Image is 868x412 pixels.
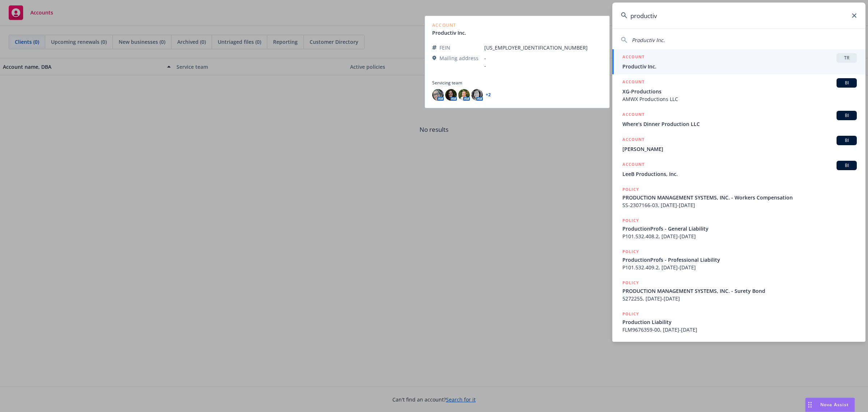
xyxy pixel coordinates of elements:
span: P101.532.409.2, [DATE]-[DATE] [622,264,857,271]
span: 5272255, [DATE]-[DATE] [622,295,857,302]
h5: POLICY [622,310,639,318]
span: BI [839,80,854,86]
span: ProductionProfs - General Liability [622,225,857,232]
a: ACCOUNTBIWhere’s Dinner Production LLC [612,107,865,132]
span: FLM9676359-00, [DATE]-[DATE] [622,326,857,333]
span: BI [839,162,854,169]
span: PRODUCTION MANAGEMENT SYSTEMS, INC. - Workers Compensation [622,194,857,201]
span: LeeB Productions, Inc. [622,170,857,178]
h5: ACCOUNT [622,78,644,87]
a: ACCOUNTBIXG-ProductionsAMWX Productions LLC [612,74,865,107]
a: POLICYProductionProfs - Professional LiabilityP101.532.409.2, [DATE]-[DATE] [612,244,865,275]
span: ProductionProfs - Professional Liability [622,256,857,264]
span: PRODUCTION MANAGEMENT SYSTEMS, INC. - Surety Bond [622,287,857,295]
h5: ACCOUNT [622,161,644,169]
span: SS-2307166-03, [DATE]-[DATE] [622,201,857,209]
h5: ACCOUNT [622,53,644,62]
a: ACCOUNTBI[PERSON_NAME] [612,132,865,157]
span: AMWX Productions LLC [622,95,857,103]
h5: ACCOUNT [622,111,644,119]
span: TR [839,55,854,61]
span: P101.532.408.2, [DATE]-[DATE] [622,232,857,240]
span: BI [839,112,854,119]
span: BI [839,137,854,144]
span: [PERSON_NAME] [622,145,857,153]
h5: POLICY [622,248,639,255]
span: Nova Assist [820,402,849,408]
span: Production Liability [622,318,857,326]
h5: POLICY [622,217,639,224]
h5: POLICY [622,186,639,193]
span: Productiv Inc. [632,37,665,43]
span: Productiv Inc. [622,63,857,70]
span: XG-Productions [622,88,857,95]
a: ACCOUNTBILeeB Productions, Inc. [612,157,865,182]
input: Search... [612,3,865,29]
span: Where’s Dinner Production LLC [622,120,857,128]
a: POLICYProductionProfs - General LiabilityP101.532.408.2, [DATE]-[DATE] [612,213,865,244]
a: ACCOUNTTRProductiv Inc. [612,49,865,74]
h5: ACCOUNT [622,136,644,144]
h5: POLICY [622,279,639,286]
a: POLICYProduction LiabilityFLM9676359-00, [DATE]-[DATE] [612,306,865,337]
div: Drag to move [805,398,814,412]
a: POLICYPRODUCTION MANAGEMENT SYSTEMS, INC. - Workers CompensationSS-2307166-03, [DATE]-[DATE] [612,182,865,213]
button: Nova Assist [805,398,855,412]
a: POLICYPRODUCTION MANAGEMENT SYSTEMS, INC. - Surety Bond5272255, [DATE]-[DATE] [612,275,865,306]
